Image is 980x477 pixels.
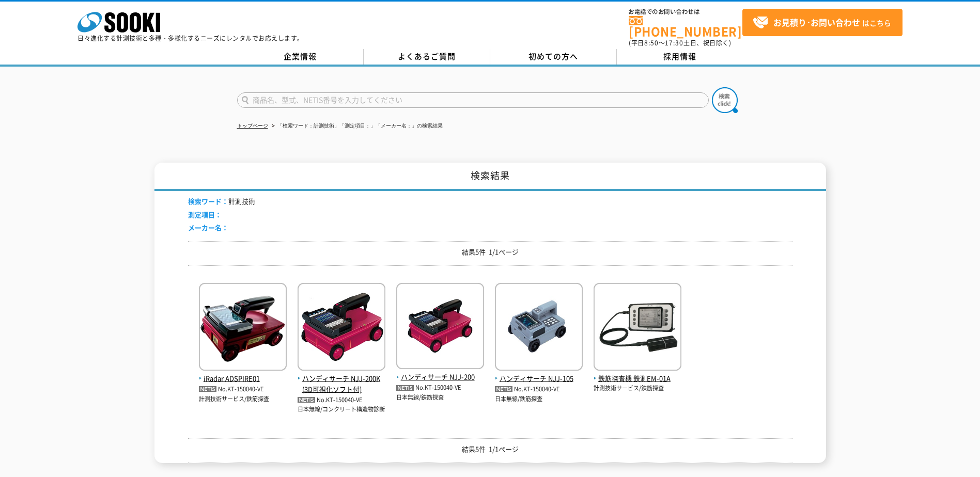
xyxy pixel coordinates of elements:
li: 計測技術 [188,196,255,207]
a: よくあるご質問 [364,49,490,65]
a: 鉄筋探査機 鉄測EM-01A [594,362,681,384]
p: 結果5件 1/1ページ [188,444,792,455]
h1: 検索結果 [154,163,826,191]
span: 鉄筋探査機 鉄測EM-01A [594,373,681,384]
span: はこちら [753,15,891,30]
a: 企業情報 [237,49,364,65]
img: NJJ-105 [495,283,583,373]
p: 日本無線/コンクリート構造物診断 [298,405,385,414]
p: 計測技術サービス/鉄筋探査 [199,395,287,404]
span: ハンディサーチ NJJ-105 [495,373,583,384]
span: 17:30 [665,38,683,47]
img: NJJ-200 [396,283,484,372]
a: ハンディサーチ NJJ-200K(3D可視化ソフト付) [298,362,385,394]
a: ハンディサーチ NJJ-105 [495,362,583,384]
img: NJJ-200K(3D可視化ソフト付) [298,283,385,373]
a: [PHONE_NUMBER] [629,16,742,37]
span: 初めての方へ [528,51,578,62]
a: ハンディサーチ NJJ-200 [396,361,484,383]
a: お見積り･お問い合わせはこちら [742,9,903,36]
li: 「検索ワード：計測技術」「測定項目：」「メーカー名：」の検索結果 [270,121,443,132]
img: btn_search.png [712,87,738,113]
p: 日本無線/鉄筋探査 [495,395,583,404]
input: 商品名、型式、NETIS番号を入力してください [237,92,709,108]
p: 日々進化する計測技術と多種・多様化するニーズにレンタルでお応えします。 [77,35,304,41]
img: 鉄測EM-01A [594,283,681,373]
a: iRadar ADSPIRE01 [199,362,287,384]
a: 初めての方へ [490,49,617,65]
p: No.KT-150040-VE [396,383,484,393]
span: お電話でのお問い合わせは [629,9,742,15]
p: 日本無線/鉄筋探査 [396,393,484,402]
span: ハンディサーチ NJJ-200K(3D可視化ソフト付) [298,373,385,395]
img: ADSPIRE01 [199,283,287,373]
span: iRadar ADSPIRE01 [199,373,287,384]
span: メーカー名： [188,222,228,232]
span: ハンディサーチ NJJ-200 [396,372,484,383]
p: No.KT-150040-VE [298,395,385,406]
span: 検索ワード： [188,196,228,206]
span: 8:50 [644,38,659,47]
p: 結果5件 1/1ページ [188,247,792,258]
a: 採用情報 [617,49,743,65]
a: トップページ [237,123,268,129]
p: 計測技術サービス/鉄筋探査 [594,384,681,393]
span: 測定項目： [188,210,222,219]
p: No.KT-150040-VE [495,384,583,395]
p: No.KT-150040-VE [199,384,287,395]
span: (平日 ～ 土日、祝日除く) [629,38,731,47]
strong: お見積り･お問い合わせ [773,16,860,28]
